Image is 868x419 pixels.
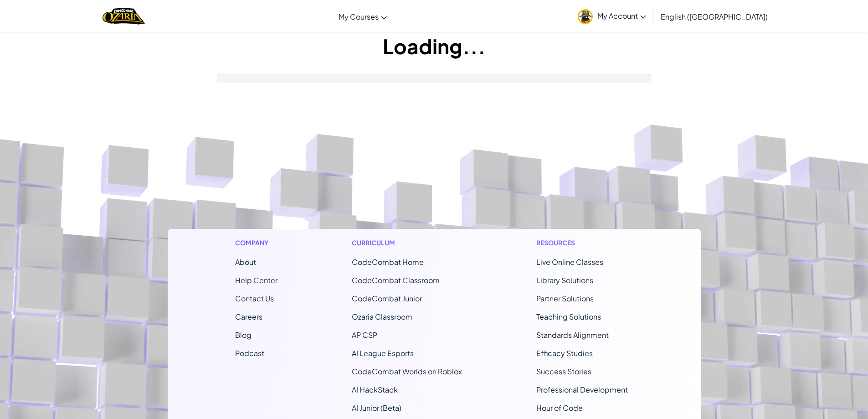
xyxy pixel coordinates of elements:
[536,385,628,394] a: Professional Development
[536,348,593,358] a: Efficacy Studies
[578,9,593,24] img: avatar
[352,312,412,321] a: Ozaria Classroom
[235,312,262,321] a: Careers
[339,12,379,21] span: My Courses
[334,4,391,29] a: My Courses
[352,275,440,285] a: CodeCombat Classroom
[235,257,256,267] a: About
[536,330,609,340] a: Standards Alignment
[536,367,591,376] a: Success Stories
[661,12,768,21] span: English ([GEOGRAPHIC_DATA])
[352,238,462,248] h1: Curriculum
[536,294,594,303] a: Partner Solutions
[235,348,264,358] a: Podcast
[235,238,277,248] h1: Company
[235,275,277,285] a: Help Center
[235,294,274,303] span: Contact Us
[352,403,401,413] a: AI Junior (Beta)
[352,330,377,340] a: AP CSP
[536,275,593,285] a: Library Solutions
[536,403,583,413] a: Hour of Code
[103,7,145,26] img: Home
[573,2,651,31] a: My Account
[536,257,603,267] a: Live Online Classes
[352,385,398,394] a: AI HackStack
[352,294,422,303] a: CodeCombat Junior
[352,348,414,358] a: AI League Esports
[597,11,646,21] span: My Account
[235,330,252,340] a: Blog
[536,238,633,248] h1: Resources
[536,312,601,321] a: Teaching Solutions
[352,257,424,267] span: CodeCombat Home
[656,4,772,29] a: English ([GEOGRAPHIC_DATA])
[103,7,145,26] a: Ozaria by CodeCombat logo
[352,367,462,376] a: CodeCombat Worlds on Roblox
